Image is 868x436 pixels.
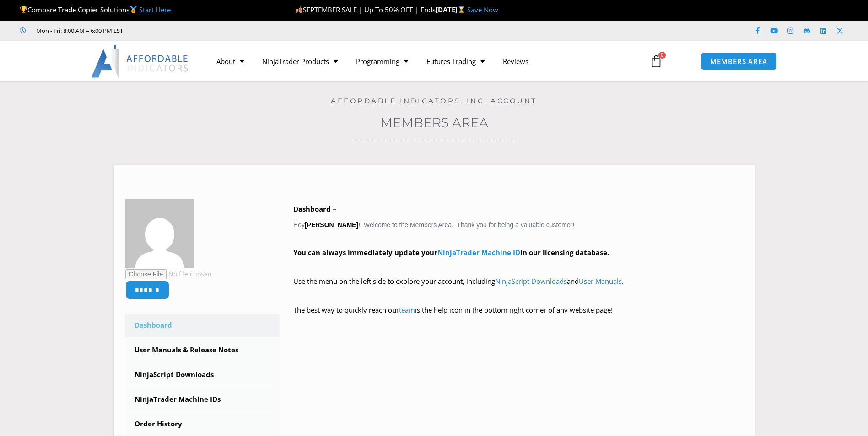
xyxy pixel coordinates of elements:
a: NinjaTrader Machine IDs [125,388,280,411]
span: SEPTEMBER SALE | Up To 50% OFF | Ends [295,5,436,14]
span: Mon - Fri: 8:00 AM – 6:00 PM EST [34,25,123,36]
strong: You can always immediately update your in our licensing database. [293,248,609,257]
img: 🥇 [130,6,137,13]
p: The best way to quickly reach our is the help icon in the bottom right corner of any website page! [293,304,743,330]
a: Dashboard [125,314,280,337]
a: Affordable Indicators, Inc. Account [331,96,537,105]
a: NinjaTrader Products [253,51,347,72]
span: MEMBERS AREA [710,58,767,65]
iframe: Customer reviews powered by Trustpilot [136,26,273,35]
nav: Menu [207,51,639,72]
span: 0 [658,52,666,59]
strong: [PERSON_NAME] [305,221,358,229]
a: About [207,51,253,72]
a: 0 [636,48,676,74]
a: Order History [125,412,280,436]
a: User Manuals [579,276,622,286]
img: 57ba689fa130aac5e20888a9ea93f8298570ce3e1970d36ecdfc422f428114d3 [125,199,194,268]
a: Members Area [380,115,488,130]
a: team [399,305,415,314]
p: Use the menu on the left side to explore your account, including and . [293,275,743,301]
b: Dashboard – [293,204,336,213]
img: 🏆 [20,6,27,13]
img: ⌛ [458,6,465,13]
strong: [DATE] [436,5,467,14]
span: Compare Trade Copier Solutions [20,5,171,14]
a: Reviews [494,51,538,72]
img: LogoAI | Affordable Indicators – NinjaTrader [91,45,189,78]
a: User Manuals & Release Notes [125,338,280,362]
a: NinjaTrader Machine ID [437,248,520,257]
a: Programming [347,51,417,72]
a: Futures Trading [417,51,494,72]
a: NinjaScript Downloads [125,363,280,387]
a: Save Now [467,5,498,14]
div: Hey ! Welcome to the Members Area. Thank you for being a valuable customer! [293,203,743,330]
a: MEMBERS AREA [701,52,777,71]
a: NinjaScript Downloads [495,276,567,286]
a: Start Here [139,5,171,14]
img: 🍂 [296,6,302,13]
